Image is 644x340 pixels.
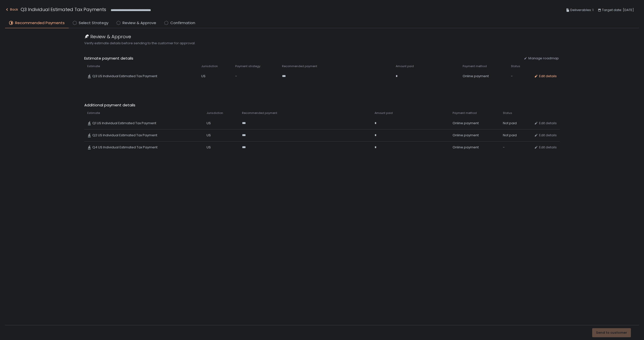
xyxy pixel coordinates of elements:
span: Recommended payment [242,111,277,115]
span: Amount paid [375,111,393,115]
span: Online payment [453,145,479,150]
span: Payment method [453,111,477,115]
span: Status [503,111,512,115]
button: Manage roadmap [524,56,559,61]
span: Recommended payment [282,64,317,68]
span: Q4 US Individual Estimated Tax Payment [92,145,157,150]
span: Q1 US Individual Estimated Tax Payment [92,121,156,125]
span: Review & Approve [90,33,131,40]
span: Verify estimate details before sending to the customer for approval. [84,41,560,46]
div: Back [5,7,18,13]
span: Q3 US Individual Estimated Tax Payment [92,74,157,78]
span: Online payment [453,121,479,125]
div: US [207,133,236,138]
button: Edit details [534,74,557,78]
div: US [201,74,229,78]
div: - [503,145,528,150]
span: Estimate [87,111,100,115]
button: Edit details [534,133,557,138]
div: US [207,145,236,150]
span: Estimate payment details [84,56,520,61]
span: Online payment [463,74,489,78]
span: Status [511,64,520,68]
span: Jurisdiction [207,111,223,115]
span: Target date: [DATE] [602,7,634,13]
span: Amount paid [396,64,414,68]
span: Payment strategy [235,64,260,68]
button: Back [5,6,18,14]
button: Edit details [534,145,557,150]
span: Estimate [87,64,100,68]
span: Deliverables: 1 [570,7,593,13]
span: Manage roadmap [528,56,559,61]
span: Select Strategy [79,20,108,26]
span: Payment method [463,64,487,68]
div: Not paid [503,133,528,138]
span: Online payment [453,133,479,138]
div: - [235,74,276,78]
span: Recommended Payments [15,20,65,26]
span: Q2 US Individual Estimated Tax Payment [92,133,157,138]
span: Jurisdiction [201,64,218,68]
h1: Q3 Individual Estimated Tax Payments [21,6,106,13]
span: Confirmation [170,20,195,26]
div: US [207,121,236,125]
span: Additional payment details [84,102,560,108]
button: Edit details [534,121,557,125]
span: Review & Approve [123,20,156,26]
div: Not paid [503,121,528,125]
div: - [511,74,528,78]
